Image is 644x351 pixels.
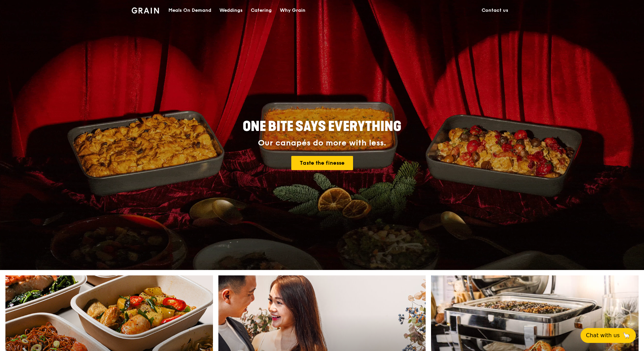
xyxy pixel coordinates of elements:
a: Why Grain [276,0,310,21]
div: Meals On Demand [168,0,211,21]
a: Weddings [215,0,247,21]
div: Weddings [219,0,243,21]
a: Catering [247,0,276,21]
div: Why Grain [280,0,305,21]
span: 🦙 [622,331,630,340]
a: Contact us [478,0,512,21]
div: Catering [251,0,272,21]
a: Taste the finesse [291,156,353,170]
img: Grain [132,7,159,13]
button: Chat with us🦙 [581,328,636,343]
span: Chat with us [586,331,620,340]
